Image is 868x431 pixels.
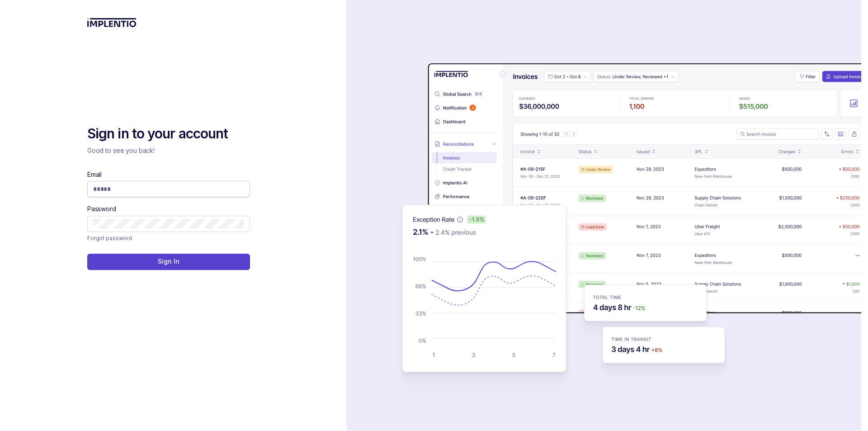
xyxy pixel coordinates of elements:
[87,125,250,143] h2: Sign in to your account
[87,234,132,243] p: Forgot password
[87,234,132,243] a: Link Forgot password
[87,18,137,27] img: logo
[87,254,250,270] button: Sign In
[87,146,250,155] p: Good to see you back!
[87,170,102,179] label: Email
[87,204,116,213] label: Password
[158,257,179,266] p: Sign In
